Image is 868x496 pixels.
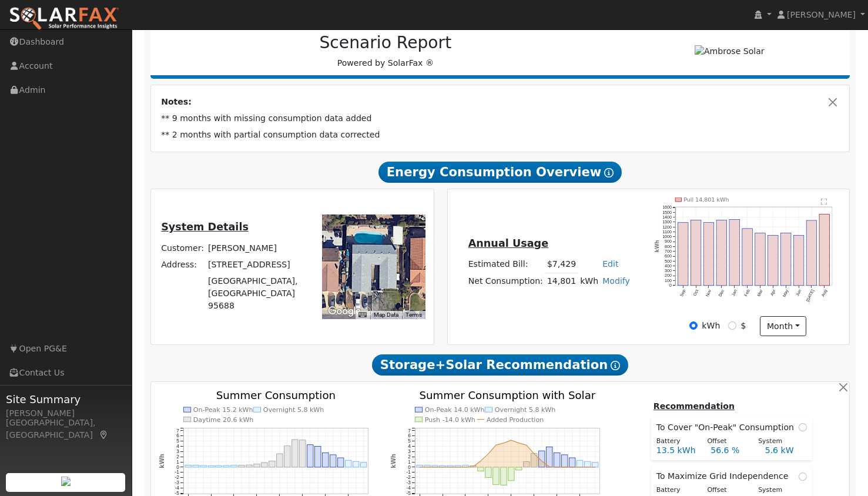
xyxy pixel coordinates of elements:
[325,304,364,319] a: Open this area in Google Maps (opens a new window)
[206,256,310,273] td: [STREET_ADDRESS]
[6,417,126,441] div: [GEOGRAPHIC_DATA], [GEOGRAPHIC_DATA]
[175,480,179,485] text: -3
[406,470,411,475] text: -1
[827,96,839,108] button: Close
[246,465,252,467] rect: onclick=""
[518,442,520,444] circle: onclick=""
[516,467,522,470] rect: onclick=""
[206,273,310,314] td: [GEOGRAPHIC_DATA], [GEOGRAPHIC_DATA] 95688
[176,454,179,460] text: 2
[740,320,746,332] label: $
[564,466,565,468] circle: onclick=""
[434,466,435,468] circle: onclick=""
[325,304,364,319] img: Google
[662,224,672,229] text: 1200
[665,239,672,243] text: 900
[650,437,701,447] div: Battery
[571,466,573,468] circle: onclick=""
[405,311,422,318] a: Terms (opens in new tab)
[662,234,672,239] text: 1000
[176,428,179,433] text: 7
[744,289,751,297] text: Feb
[578,273,601,290] td: kWh
[665,259,672,263] text: 500
[480,460,481,462] circle: onclick=""
[545,273,578,290] td: 14,801
[701,485,752,495] div: Offset
[216,465,222,467] rect: onclick=""
[602,276,630,286] a: Modify
[406,475,411,480] text: -2
[447,465,453,467] rect: onclick=""
[569,458,575,467] rect: onclick=""
[425,416,475,424] text: Push -14.0 kWh
[796,289,802,297] text: Jun
[665,249,672,253] text: 700
[501,467,507,485] rect: onclick=""
[418,466,420,468] circle: onclick=""
[604,168,614,177] i: Show Help
[510,439,512,441] circle: onclick=""
[6,391,126,407] span: Site Summary
[408,454,411,460] text: 2
[406,480,411,485] text: -3
[330,455,336,467] rect: onclick=""
[679,289,687,298] text: Sep
[701,437,752,447] div: Offset
[822,289,829,298] text: Aug
[755,233,766,286] rect: onclick=""
[662,210,672,214] text: 1500
[176,444,179,449] text: 4
[463,465,468,467] rect: onclick=""
[175,475,179,480] text: -2
[768,235,779,286] rect: onclick=""
[525,444,527,446] circle: onclick=""
[6,407,126,420] div: [PERSON_NAME]
[662,205,672,209] text: 1600
[533,453,535,454] circle: onclick=""
[417,465,423,467] rect: onclick=""
[508,467,514,481] rect: onclick=""
[787,10,856,19] span: [PERSON_NAME]
[662,215,672,219] text: 1400
[656,470,793,482] span: To Maximize Grid Independence
[691,220,702,286] rect: onclick=""
[541,460,542,462] circle: onclick=""
[159,240,206,256] td: Customer:
[361,463,367,467] rect: onclick=""
[822,197,827,205] text: 
[378,162,622,183] span: Energy Consumption Overview
[162,33,609,53] h2: Scenario Report
[254,464,260,467] rect: onclick=""
[820,214,830,286] rect: onclick=""
[602,259,618,269] a: Edit
[315,446,321,467] rect: onclick=""
[781,233,792,286] rect: onclick=""
[159,127,842,143] td: ** 2 months with partial consumption data corrected
[665,279,672,283] text: 100
[176,465,179,470] text: 0
[807,220,817,286] rect: onclick=""
[292,440,298,467] rect: onclick=""
[794,235,805,286] rect: onclick=""
[159,256,206,273] td: Address:
[556,466,558,468] circle: onclick=""
[782,289,790,298] text: May
[231,465,237,467] rect: onclick=""
[175,485,179,491] text: -4
[653,401,735,411] u: Recommendation
[374,311,398,319] button: Map Data
[185,465,191,467] rect: onclick=""
[358,311,367,319] button: Keyboard shortcuts
[531,454,537,467] rect: onclick=""
[457,466,458,468] circle: onclick=""
[262,463,267,467] rect: onclick=""
[99,430,109,440] a: Map
[223,465,229,467] rect: onclick=""
[693,289,699,297] text: Oct
[689,321,698,330] input: kWh
[206,240,310,256] td: [PERSON_NAME]
[665,264,672,268] text: 400
[419,389,596,401] text: Summer Consumption with Solar
[487,453,489,454] circle: onclick=""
